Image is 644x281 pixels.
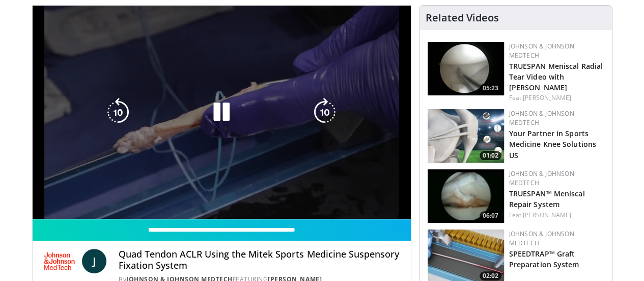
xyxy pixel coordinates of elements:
[480,151,501,160] span: 01:02
[428,169,504,223] a: 06:07
[480,211,501,220] span: 06:07
[480,84,501,93] span: 05:23
[509,211,604,220] div: Feat.
[428,109,504,163] a: 01:02
[509,42,574,60] a: Johnson & Johnson MedTech
[480,271,501,280] span: 02:02
[509,129,596,160] a: Your Partner in Sports Medicine Knee Solutions US
[428,169,504,223] img: e42d750b-549a-4175-9691-fdba1d7a6a0f.150x105_q85_crop-smart_upscale.jpg
[428,42,504,95] img: a9cbc79c-1ae4-425c-82e8-d1f73baa128b.150x105_q85_crop-smart_upscale.jpg
[523,93,571,102] a: [PERSON_NAME]
[509,169,574,187] a: Johnson & Johnson MedTech
[509,109,574,127] a: Johnson & Johnson MedTech
[523,211,571,219] a: [PERSON_NAME]
[428,109,504,163] img: 0543fda4-7acd-4b5c-b055-3730b7e439d4.150x105_q85_crop-smart_upscale.jpg
[82,249,106,273] a: J
[119,249,402,271] h4: Quad Tendon ACLR Using the Mitek Sports Medicine Suspensory Fixation System
[33,6,411,219] video-js: Video Player
[426,12,499,24] h4: Related Videos
[509,93,604,103] div: Feat.
[428,42,504,95] a: 05:23
[509,61,603,92] a: TRUESPAN Meniscal Radial Tear Video with [PERSON_NAME]
[509,189,585,209] a: TRUESPAN™ Meniscal Repair System
[509,249,579,269] a: SPEEDTRAP™ Graft Preparation System
[509,229,574,247] a: Johnson & Johnson MedTech
[41,249,78,273] img: Johnson & Johnson MedTech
